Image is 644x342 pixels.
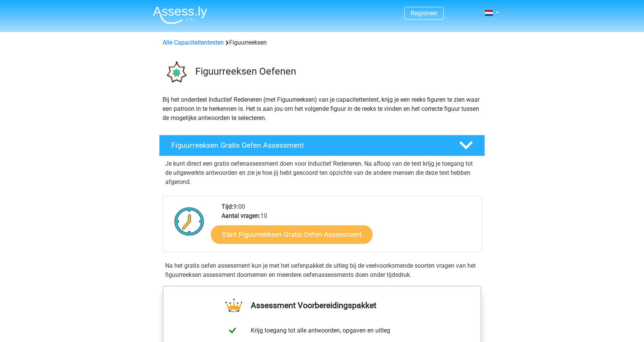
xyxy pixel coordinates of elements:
[211,225,373,243] a: Start Figuurreeksen Gratis Oefen Assessment
[153,6,207,24] img: Assessly
[222,203,233,210] b: Tijd:
[162,261,482,280] div: Na het gratis oefen assessment kun je met het oefenpakket de uitleg bij de veelvoorkomende soorte...
[216,202,481,252] div: 9:00 10
[156,135,488,156] a: Figuurreeksen Gratis Oefen Assessment
[159,38,485,47] div: Figuurreeksen
[163,95,481,123] p: Bij het onderdeel Inductief Redeneren (met Figuurreeksen) van je capaciteitentest, krijg je een r...
[159,56,192,89] img: figuurreeksen
[222,212,260,219] b: Aantal vragen:
[170,202,209,240] img: Klok
[411,10,437,17] a: Registreer
[171,141,447,150] h4: Figuurreeksen Gratis Oefen Assessment
[165,159,479,187] p: Je kunt direct een gratis oefenassessment doen voor Inductief Redeneren. Na afloop van de test kr...
[163,39,224,46] a: Alle Capaciteitentesten
[195,66,479,77] h3: Figuurreeksen Oefenen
